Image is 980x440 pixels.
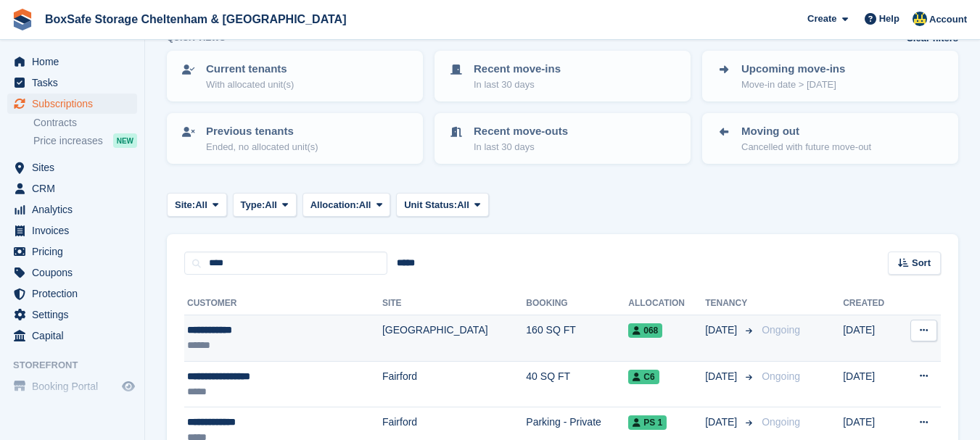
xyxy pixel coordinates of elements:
a: BoxSafe Storage Cheltenham & [GEOGRAPHIC_DATA] [39,7,352,31]
a: menu [7,241,137,262]
th: Created [843,292,899,315]
span: Settings [32,304,119,325]
span: [DATE] [705,323,740,338]
span: All [359,198,371,212]
span: Create [807,12,836,26]
th: Booking [526,292,628,315]
span: Home [32,51,119,72]
p: Move-in date > [DATE] [741,78,845,92]
span: Ongoing [762,370,800,382]
a: menu [7,157,137,178]
p: In last 30 days [474,140,568,154]
p: Current tenants [206,61,294,78]
a: menu [7,178,137,199]
span: PS 1 [628,415,667,430]
span: Sites [32,157,119,178]
a: menu [7,262,137,283]
a: menu [7,220,137,241]
th: Site [382,292,526,315]
span: Capital [32,325,119,346]
a: menu [7,376,137,397]
div: NEW [113,133,137,148]
a: Upcoming move-ins Move-in date > [DATE] [704,52,957,100]
span: Invoices [32,220,119,241]
span: [DATE] [705,415,740,430]
span: Ongoing [762,416,800,428]
span: Type: [241,198,265,212]
p: In last 30 days [474,78,561,92]
td: Fairford [382,361,526,407]
span: Storefront [13,358,144,373]
span: C6 [628,370,659,384]
button: Allocation: All [302,193,391,217]
span: CRM [32,178,119,199]
button: Site: All [167,193,227,217]
span: Sort [912,256,931,270]
span: Tasks [32,72,119,93]
a: Recent move-outs In last 30 days [436,115,689,162]
a: menu [7,51,137,72]
th: Customer [184,292,382,315]
span: Unit Status: [404,198,457,212]
p: Recent move-outs [474,123,568,140]
a: menu [7,304,137,325]
a: Previous tenants Ended, no allocated unit(s) [168,115,421,162]
span: Pricing [32,241,119,262]
p: Previous tenants [206,123,318,140]
p: Moving out [741,123,871,140]
a: Recent move-ins In last 30 days [436,52,689,100]
a: menu [7,325,137,346]
a: menu [7,283,137,304]
span: All [265,198,277,212]
span: Ongoing [762,324,800,336]
p: Recent move-ins [474,61,561,78]
p: Ended, no allocated unit(s) [206,140,318,154]
a: menu [7,72,137,93]
button: Unit Status: All [396,193,488,217]
span: Account [929,12,967,27]
a: Preview store [120,378,137,395]
span: Analytics [32,199,119,220]
a: menu [7,199,137,220]
img: Kim Virabi [913,12,927,26]
p: Upcoming move-ins [741,61,845,78]
th: Tenancy [705,292,756,315]
p: With allocated unit(s) [206,78,294,92]
span: [DATE] [705,369,740,384]
span: All [195,198,207,212]
span: Site: [175,198,195,212]
a: Price increases NEW [33,133,137,149]
td: 40 SQ FT [526,361,628,407]
span: Allocation: [310,198,359,212]
a: Current tenants With allocated unit(s) [168,52,421,100]
th: Allocation [628,292,705,315]
span: Subscriptions [32,94,119,114]
span: Price increases [33,134,103,148]
button: Type: All [233,193,297,217]
td: [DATE] [843,315,899,362]
span: Protection [32,283,119,304]
span: Help [879,12,899,26]
td: [GEOGRAPHIC_DATA] [382,315,526,362]
td: 160 SQ FT [526,315,628,362]
p: Cancelled with future move-out [741,140,871,154]
span: 068 [628,323,662,338]
a: menu [7,94,137,114]
span: All [457,198,469,212]
span: Booking Portal [32,376,119,397]
a: Contracts [33,116,137,130]
img: stora-icon-8386f47178a22dfd0bd8f6a31ec36ba5ce8667c1dd55bd0f319d3a0aa187defe.svg [12,9,33,30]
td: [DATE] [843,361,899,407]
span: Coupons [32,262,119,283]
a: Moving out Cancelled with future move-out [704,115,957,162]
